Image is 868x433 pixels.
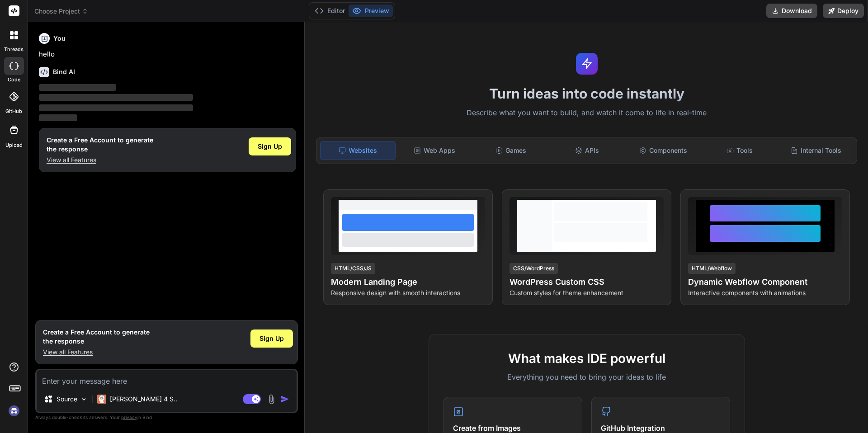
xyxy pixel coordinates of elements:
[35,413,298,422] p: Always double-check its answers. Your in Bind
[474,141,548,160] div: Games
[320,141,396,160] div: Websites
[8,76,20,84] label: code
[331,263,375,274] div: HTML/CSS/JS
[311,107,863,119] p: Describe what you want to build, and watch it come to life in real-time
[443,372,730,382] p: Everything you need to bring your ideas to life
[4,46,24,53] label: threads
[311,5,349,17] button: Editor
[331,276,485,288] h4: Modern Landing Page
[5,141,23,149] label: Upload
[443,349,730,368] h2: What makes IDE powerful
[43,348,150,357] p: View all Features
[258,142,282,151] span: Sign Up
[397,141,472,160] div: Web Apps
[47,136,153,154] h1: Create a Free Account to generate the response
[266,394,277,405] img: attachment
[259,334,284,343] span: Sign Up
[626,141,701,160] div: Components
[311,85,863,102] h1: Turn ideas into code instantly
[331,288,485,297] p: Responsive design with smooth interactions
[39,114,77,121] span: ‌
[53,34,66,43] h6: You
[34,7,88,16] span: Choose Project
[121,414,137,420] span: privacy
[509,263,558,274] div: CSS/WordPress
[349,5,393,17] button: Preview
[5,108,22,115] label: GitHub
[110,395,177,404] p: [PERSON_NAME] 4 S..
[39,94,193,101] span: ‌
[509,288,664,297] p: Custom styles for theme enhancement
[97,395,106,404] img: Claude 4 Sonnet
[550,141,624,160] div: APIs
[39,49,296,60] p: hello
[688,276,842,288] h4: Dynamic Webflow Component
[39,104,193,111] span: ‌
[688,263,736,274] div: HTML/Webflow
[43,328,150,346] h1: Create a Free Account to generate the response
[766,4,817,18] button: Download
[280,395,289,404] img: icon
[57,395,77,404] p: Source
[80,395,88,403] img: Pick Models
[703,141,777,160] div: Tools
[6,403,22,419] img: signin
[688,288,842,297] p: Interactive components with animations
[53,67,75,76] h6: Bind AI
[778,141,853,160] div: Internal Tools
[823,4,864,18] button: Deploy
[509,276,664,288] h4: WordPress Custom CSS
[47,155,153,165] p: View all Features
[39,84,116,91] span: ‌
